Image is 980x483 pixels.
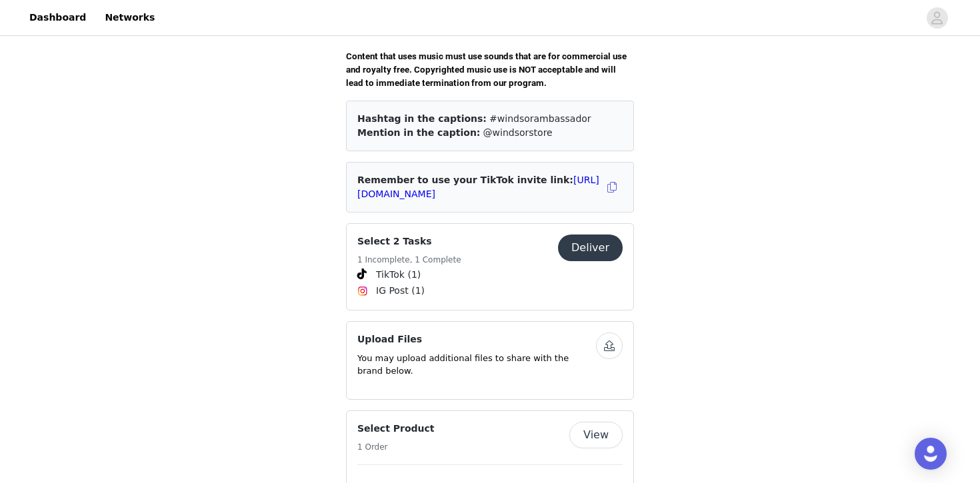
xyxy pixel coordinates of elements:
span: TikTok (1) [376,268,421,282]
span: #windsorambassador [489,113,591,124]
button: View [569,422,623,448]
div: Select 2 Tasks [346,223,634,310]
span: Hashtag in the captions: [357,113,487,124]
p: You may upload additional files to share with the brand below. [357,352,596,378]
span: Content that uses music must use sounds that are for commercial use and royalty free. Copyrighted... [346,51,629,88]
a: Networks [97,3,163,33]
span: IG Post (1) [376,284,425,298]
h5: 1 Incomplete, 1 Complete [357,254,461,266]
h4: Select 2 Tasks [357,235,461,248]
a: Dashboard [21,3,94,33]
span: Remember to use your TikTok invite link: [357,175,599,199]
button: Deliver [558,235,623,261]
span: Mention in the caption: [357,127,480,138]
h4: Select Product [357,422,435,436]
h4: Upload Files [357,332,596,346]
img: Instagram Icon [357,286,368,296]
span: @windsorstore [483,127,553,138]
div: Open Intercom Messenger [915,438,947,470]
div: avatar [931,7,943,29]
h5: 1 Order [357,441,435,453]
a: [URL][DOMAIN_NAME] [357,175,599,199]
